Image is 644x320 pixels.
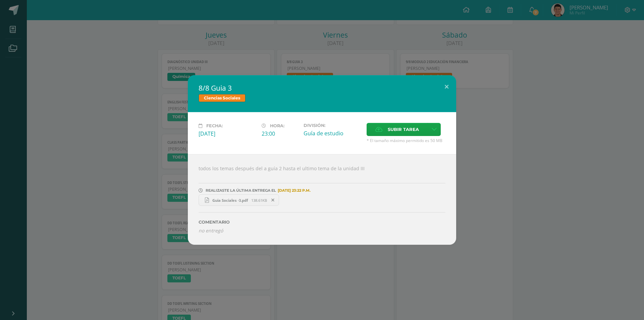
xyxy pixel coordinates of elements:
[199,83,445,93] h2: 8/8 Guia 3
[304,123,361,128] label: División:
[206,123,223,128] span: Fecha:
[251,198,267,203] span: 138.61KB
[188,154,456,244] div: todos los temas después del a guía 2 hasta el ultimo tema de la unidad III
[276,190,311,191] span: [DATE] 23:22 P.M.
[270,123,284,128] span: Hora:
[267,196,279,204] span: Remover entrega
[388,123,419,136] span: Subir tarea
[199,220,445,225] label: Comentario
[367,138,445,143] span: * El tamaño máximo permitido es 50 MB
[262,130,298,137] div: 23:00
[199,227,223,234] i: no entregó
[199,130,256,137] div: [DATE]
[199,194,279,206] a: Guia Sociales ·3.pdf 138.61KB
[209,198,251,203] span: Guia Sociales ·3.pdf
[304,130,361,137] div: Guía de estudio
[206,188,276,193] span: REALIZASTE LA ÚLTIMA ENTREGA EL
[437,75,456,98] button: Close (Esc)
[199,94,246,102] span: Ciencias Sociales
